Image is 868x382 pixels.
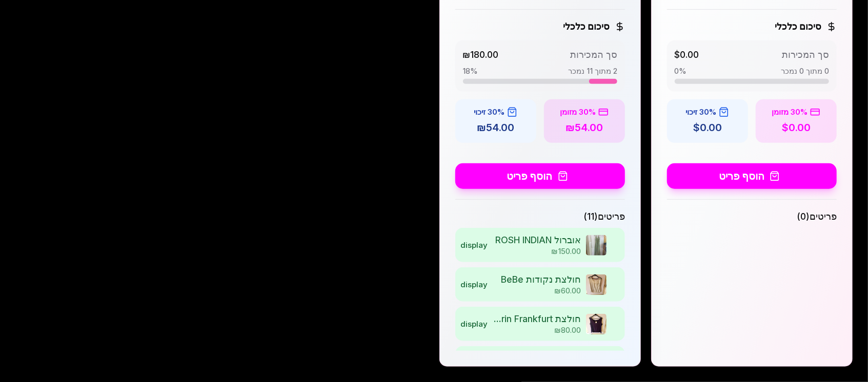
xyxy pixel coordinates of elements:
[455,228,625,262] a: ערוך פריט
[586,314,607,334] img: חולצת Dorin Frankfurt
[463,48,499,61] span: ₪180.00
[667,163,837,189] button: הוסף פריט
[685,107,716,117] span: 30% זיכוי
[586,235,607,256] img: אוברול ROSH INDIAN
[763,120,829,135] div: $0.00
[461,240,488,250] div: display
[463,66,478,76] span: 18 %
[455,307,625,341] a: ערוך פריט
[568,66,617,76] span: 2 מתוך 11 נמכר
[493,312,581,325] div: חולצת Dorin Frankfurt
[586,274,607,295] img: חולצת נקודות BeBe
[461,280,488,290] div: display
[667,20,837,33] h3: סיכום כלכלי
[455,346,625,380] a: ערוך פריט
[552,120,617,135] div: ₪54.00
[667,210,837,223] div: פריטים ( 0 )
[493,234,581,246] div: אוברול ROSH INDIAN
[560,107,596,117] span: 30% מזומן
[570,48,617,61] span: סך המכירות
[493,325,581,335] div: ₪80.00
[675,66,687,76] span: 0 %
[455,163,625,189] button: הוסף פריט
[455,210,625,223] div: פריטים ( 11 )
[474,107,504,117] span: 30% זיכוי
[772,107,808,117] span: 30% מזומן
[782,48,829,61] span: סך המכירות
[461,319,488,329] div: display
[493,246,581,257] div: ₪150.00
[493,273,581,286] div: חולצת נקודות BeBe
[675,48,699,61] span: $0.00
[463,120,529,135] div: ₪54.00
[455,267,625,302] a: ערוך פריט
[493,286,581,296] div: ₪60.00
[455,20,625,33] h3: סיכום כלכלי
[675,120,740,135] div: $0.00
[781,66,829,76] span: 0 מתוך 0 נמכר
